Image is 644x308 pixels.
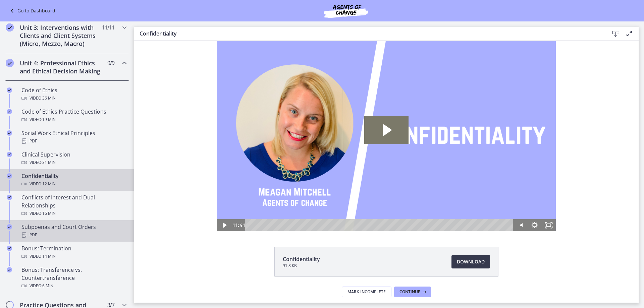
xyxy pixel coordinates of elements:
[283,263,320,268] span: 91.8 KB
[107,59,114,67] span: 9 / 9
[41,209,56,218] span: · 16 min
[342,287,391,297] button: Mark Incomplete
[21,223,126,239] div: Subpoenas and Court Orders
[7,267,12,272] i: Completed
[306,3,386,19] img: Agents of Change
[347,289,386,295] span: Mark Incomplete
[21,209,126,218] div: Video
[41,180,56,188] span: · 12 min
[393,178,408,190] button: Show settings menu
[41,116,56,124] span: · 19 min
[21,252,126,260] div: Video
[6,59,14,67] i: Completed
[21,129,126,145] div: Social Work Ethical Principles
[21,180,126,188] div: Video
[21,159,126,167] div: Video
[7,195,12,200] i: Completed
[21,266,126,290] div: Bonus: Transference vs. Countertransference
[451,255,490,268] a: Download
[21,116,126,124] div: Video
[457,258,485,266] span: Download
[140,29,598,38] h3: Confidentiality
[21,108,126,124] div: Code of Ethics Practice Questions
[21,231,126,239] div: PDF
[7,130,12,136] i: Completed
[83,178,97,190] button: Play Video
[21,150,126,167] div: Clinical Supervision
[7,152,12,157] i: Completed
[134,41,639,231] iframe: To enrich screen reader interactions, please activate Accessibility in Grammarly extension settings
[230,75,274,103] button: Play Video: c1hrgn7jbns4p4pu7s2g.mp4
[408,178,422,190] button: Fullscreen
[21,137,126,145] div: PDF
[21,282,126,290] div: Video
[7,87,12,93] i: Completed
[7,246,12,251] i: Completed
[41,282,53,290] span: · 6 min
[21,193,126,218] div: Conflicts of Interest and Dual Relationships
[394,287,431,297] button: Continue
[21,94,126,102] div: Video
[8,7,55,15] a: Go to Dashboard
[283,255,320,263] span: Confidentiality
[20,23,102,48] h2: Unit 3: Interventions with Clients and Client Systems (Micro, Mezzo, Macro)
[102,23,114,32] span: 11 / 11
[21,244,126,260] div: Bonus: Termination
[7,224,12,230] i: Completed
[379,178,393,190] button: Mute
[41,159,56,167] span: · 31 min
[41,252,56,260] span: · 14 min
[7,109,12,114] i: Completed
[7,173,12,179] i: Completed
[41,94,56,102] span: · 36 min
[399,289,420,295] span: Continue
[21,172,126,188] div: Confidentiality
[116,178,376,190] div: Playbar
[20,59,102,75] h2: Unit 4: Professional Ethics and Ethical Decision Making
[6,23,14,32] i: Completed
[21,86,126,102] div: Code of Ethics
